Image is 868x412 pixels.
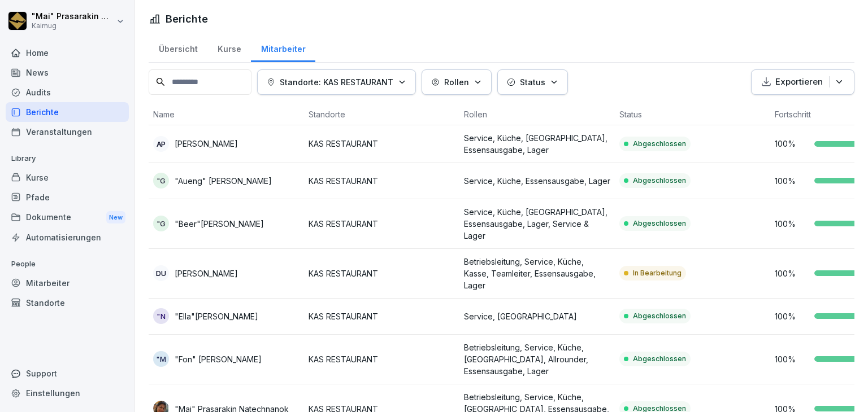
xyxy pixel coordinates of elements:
[6,207,129,228] div: Dokumente
[6,63,129,82] a: News
[633,176,686,186] p: Abgeschlossen
[309,138,455,150] p: KAS RESTAURANT
[175,175,272,187] p: "Aueng" [PERSON_NAME]
[153,173,169,189] div: "G
[633,268,682,278] p: In Bearbeitung
[149,33,207,62] a: Übersicht
[280,76,393,88] p: Standorte: KAS RESTAURANT
[309,353,455,365] p: KAS RESTAURANT
[6,102,129,122] a: Berichte
[6,227,129,247] a: Automatisierungen
[257,69,416,95] button: Standorte: KAS RESTAURANT
[520,76,545,88] p: Status
[464,132,610,156] p: Service, Küche, [GEOGRAPHIC_DATA], Essensausgabe, Lager
[775,76,823,89] p: Exportieren
[153,308,169,324] div: "N
[6,43,129,63] a: Home
[6,122,129,142] a: Veranstaltungen
[6,150,129,168] p: Library
[633,311,686,321] p: Abgeschlossen
[6,383,129,403] a: Einstellungen
[175,218,264,230] p: "Beer"[PERSON_NAME]
[751,69,854,95] button: Exportieren
[309,175,455,187] p: KAS RESTAURANT
[106,211,125,224] div: New
[633,218,686,229] p: Abgeschlossen
[32,12,114,21] p: "Mai" Prasarakin Natechnanok
[497,69,568,95] button: Status
[464,206,610,242] p: Service, Küche, [GEOGRAPHIC_DATA], Essensausgabe, Lager, Service & Lager
[464,341,610,377] p: Betriebsleitung, Service, Küche, [GEOGRAPHIC_DATA], Allrounder, Essensausgabe, Lager
[149,104,304,125] th: Name
[6,82,129,102] a: Audits
[6,187,129,207] a: Pfade
[464,175,610,187] p: Service, Küche, Essensausgabe, Lager
[6,255,129,273] p: People
[153,136,169,152] div: AP
[775,353,809,365] p: 100 %
[309,268,455,279] p: KAS RESTAURANT
[633,354,686,364] p: Abgeschlossen
[6,293,129,313] a: Standorte
[464,256,610,291] p: Betriebsleitung, Service, Küche, Kasse, Teamleiter, Essensausgabe, Lager
[775,175,809,187] p: 100 %
[464,310,610,322] p: Service, [GEOGRAPHIC_DATA]
[153,216,169,231] div: "G
[6,168,129,187] a: Kurse
[251,33,315,62] a: Mitarbeiter
[309,310,455,322] p: KAS RESTAURANT
[175,268,238,279] p: [PERSON_NAME]
[207,33,251,62] a: Kurse
[304,104,459,125] th: Standorte
[633,139,686,149] p: Abgeschlossen
[775,268,809,279] p: 100 %
[775,218,809,230] p: 100 %
[32,22,114,30] p: Kaimug
[175,353,262,365] p: "Fon" [PERSON_NAME]
[175,138,238,150] p: [PERSON_NAME]
[775,138,809,150] p: 100 %
[153,351,169,367] div: "M
[459,104,615,125] th: Rollen
[422,69,492,95] button: Rollen
[166,11,208,27] h1: Berichte
[6,207,129,228] a: DokumenteNew
[6,273,129,293] a: Mitarbeiter
[309,218,455,230] p: KAS RESTAURANT
[153,265,169,281] div: DU
[775,310,809,322] p: 100 %
[444,76,469,88] p: Rollen
[175,310,258,322] p: "Ella"[PERSON_NAME]
[6,363,129,383] div: Support
[615,104,770,125] th: Status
